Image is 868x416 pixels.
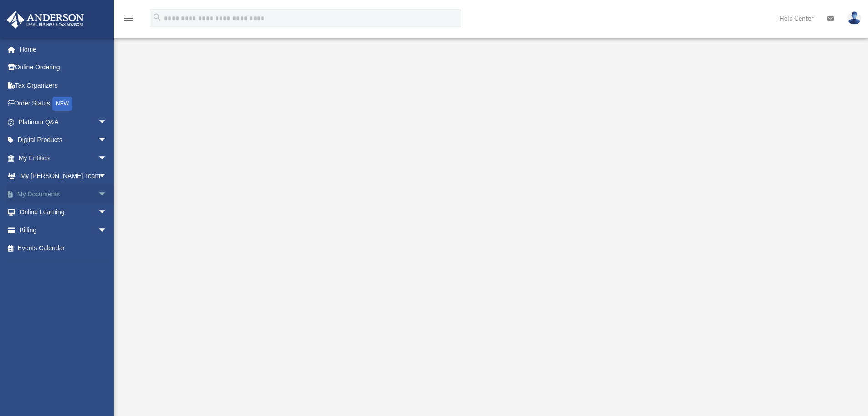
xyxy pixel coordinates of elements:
a: Order StatusNEW [6,95,121,113]
a: menu [123,16,134,24]
i: menu [123,13,134,24]
a: Online Learningarrow_drop_down [6,203,121,221]
span: arrow_drop_down [98,149,116,168]
a: Online Ordering [6,58,121,77]
a: Platinum Q&Aarrow_drop_down [6,113,121,131]
span: arrow_drop_down [98,131,116,150]
a: Billingarrow_drop_down [6,221,121,239]
a: My Documentsarrow_drop_down [6,185,121,203]
a: Tax Organizers [6,76,121,95]
a: Digital Productsarrow_drop_down [6,131,121,149]
a: Events Calendar [6,239,121,258]
span: arrow_drop_down [98,203,116,222]
iframe: <span data-mce-type="bookmark" style="display: inline-block; width: 0px; overflow: hidden; line-h... [244,62,736,336]
i: search [152,12,162,22]
a: My [PERSON_NAME] Teamarrow_drop_down [6,167,121,185]
span: arrow_drop_down [98,185,116,204]
span: arrow_drop_down [98,221,116,240]
a: Home [6,40,121,58]
a: My Entitiesarrow_drop_down [6,149,121,167]
span: arrow_drop_down [98,113,116,132]
span: arrow_drop_down [98,167,116,186]
img: User Pic [847,11,861,25]
div: NEW [52,97,72,111]
img: Anderson Advisors Platinum Portal [4,11,87,29]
